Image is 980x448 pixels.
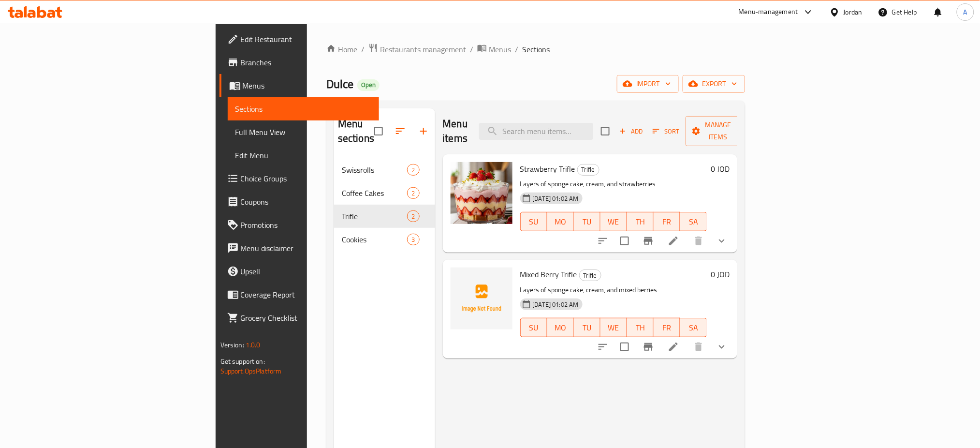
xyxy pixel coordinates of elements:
span: Choice Groups [241,173,372,184]
span: TH [631,215,650,229]
div: Swissrolls [342,164,407,176]
button: FR [654,318,680,337]
button: Add section [412,119,435,143]
span: Sections [522,44,550,55]
span: Menu disclaimer [241,242,372,254]
button: show more [710,229,733,253]
a: Edit menu item [668,235,679,247]
button: Add [615,124,646,139]
span: Add item [615,124,646,139]
img: Mixed Berry Trifle [451,268,512,329]
button: SU [520,318,547,337]
span: A [964,7,967,17]
p: Layers of sponge cake, cream, and mixed berries [520,284,707,296]
span: Add [618,126,644,137]
span: Sections [235,103,372,115]
span: import [625,78,671,90]
a: Menu disclaimer [219,237,380,260]
div: Trifle [577,164,600,176]
span: Sort [653,126,679,137]
button: WE [600,212,627,231]
span: [DATE] 01:02 AM [529,300,583,309]
button: Branch-specific-item [637,335,660,358]
a: Edit menu item [668,341,679,353]
span: 2 [408,165,419,175]
svg: Show Choices [716,341,728,353]
li: / [470,44,473,55]
span: MO [551,321,570,335]
div: Coffee Cakes2 [334,181,435,205]
div: Trifle [579,269,601,281]
span: Grocery Checklist [241,312,372,324]
nav: breadcrumb [326,43,745,56]
span: Select section [595,121,615,141]
span: Coverage Report [241,289,372,300]
button: TH [627,212,654,231]
img: Strawberry Trifle [451,162,512,224]
button: MO [547,318,574,337]
span: Branches [241,57,372,68]
span: Coupons [241,196,372,208]
div: items [407,164,419,176]
button: delete [687,335,710,358]
button: Manage items [686,116,750,146]
button: Sort [650,124,682,139]
span: Sort items [646,124,686,139]
span: 1.0.0 [246,339,261,351]
div: Jordan [844,7,863,17]
span: Manage items [693,119,743,143]
span: SU [525,215,543,229]
a: Sections [228,97,380,120]
span: Coffee Cakes [342,187,407,199]
span: Select to update [614,231,635,251]
span: Edit Restaurant [241,33,372,45]
a: Menus [477,43,511,56]
button: SA [680,212,707,231]
a: Coupons [219,190,380,213]
a: Upsell [219,260,380,283]
span: Select all sections [368,121,389,141]
button: TH [627,318,654,337]
div: items [407,187,419,199]
span: 3 [408,235,419,244]
span: Restaurants management [380,44,466,55]
div: items [407,234,419,245]
a: Grocery Checklist [219,306,380,329]
input: search [479,123,593,140]
a: Coverage Report [219,283,380,306]
a: Restaurants management [368,43,466,56]
span: Cookies [342,234,407,245]
span: Promotions [241,219,372,231]
button: sort-choices [591,229,614,253]
span: Get support on: [220,355,265,368]
svg: Show Choices [716,235,728,247]
span: SA [684,215,703,229]
h6: 0 JOD [711,162,730,176]
nav: Menu sections [334,154,435,255]
button: import [617,75,679,93]
div: Trifle2 [334,205,435,228]
button: Branch-specific-item [637,229,660,253]
span: Mixed Berry Trifle [520,267,577,282]
a: Edit Menu [228,144,380,167]
a: Branches [219,51,380,74]
span: Trifle [580,270,601,281]
span: SA [684,321,703,335]
a: Promotions [219,213,380,237]
span: Sort sections [389,119,412,143]
span: SU [525,321,543,335]
span: TH [631,321,650,335]
span: 2 [408,189,419,198]
h6: 0 JOD [711,268,730,281]
button: export [683,75,745,93]
span: Edit Menu [235,149,372,161]
a: Full Menu View [228,120,380,144]
span: WE [604,321,623,335]
button: FR [654,212,680,231]
a: Menus [219,74,380,97]
button: sort-choices [591,335,614,358]
span: Upsell [241,266,372,277]
h2: Menu items [443,117,468,146]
